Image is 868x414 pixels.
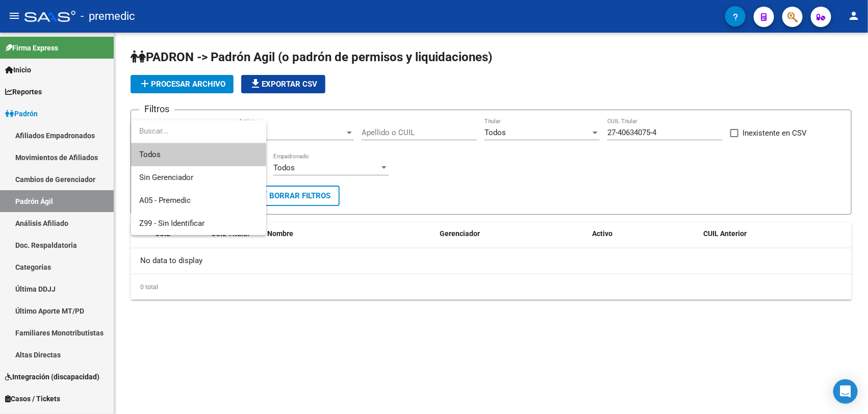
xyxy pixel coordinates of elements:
span: A05 - Premedic [139,196,191,205]
span: Todos [139,143,258,166]
input: dropdown search [131,120,266,143]
span: Z99 - Sin Identificar [139,219,205,228]
div: Open Intercom Messenger [833,379,858,404]
span: Sin Gerenciador [139,173,193,182]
